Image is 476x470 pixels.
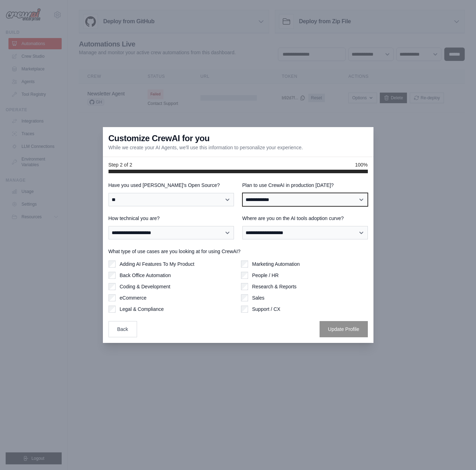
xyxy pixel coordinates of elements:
label: Coding & Development [120,283,171,290]
label: Marketing Automation [252,261,300,268]
label: People / HR [252,272,279,279]
label: Where are you on the AI tools adoption curve? [242,215,368,222]
button: Back [109,321,137,337]
p: While we create your AI Agents, we'll use this information to personalize your experience. [109,144,303,151]
span: Step 2 of 2 [109,161,132,168]
label: Back Office Automation [120,272,171,279]
label: Have you used [PERSON_NAME]'s Open Source? [109,182,234,189]
label: Research & Reports [252,283,297,290]
label: Legal & Compliance [120,306,164,313]
label: What type of use cases are you looking at for using CrewAI? [109,248,368,255]
label: Sales [252,294,265,301]
label: Support / CX [252,306,280,313]
label: Plan to use CrewAI in production [DATE]? [242,182,368,189]
label: eCommerce [120,294,147,301]
label: Adding AI Features To My Product [120,261,194,268]
button: Update Profile [320,321,368,337]
label: How technical you are? [109,215,234,222]
span: 100% [355,161,368,168]
h3: Customize CrewAI for you [109,133,210,144]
